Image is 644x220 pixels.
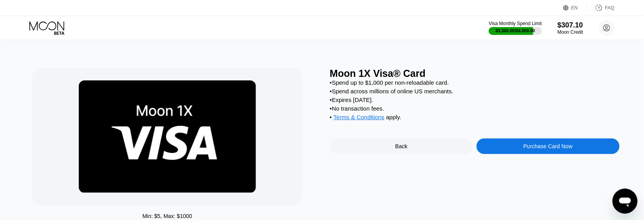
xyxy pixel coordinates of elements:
div: • Expires [DATE]. [330,96,620,103]
div: • No transaction fees. [330,105,620,112]
div: Back [395,143,408,149]
div: Moon 1X Visa® Card [330,68,620,79]
div: • Spend up to $1,000 per non-reloadable card. [330,79,620,86]
div: EN [571,5,578,11]
div: Moon Credit [558,29,583,35]
div: Terms & Conditions [334,114,385,122]
div: • apply . [330,114,620,122]
div: FAQ [587,4,615,12]
div: Min: $ 5 , Max: $ 1000 [142,213,192,219]
div: Back [330,138,473,154]
div: • Spend across millions of online US merchants. [330,88,620,95]
div: $307.10Moon Credit [558,21,583,35]
span: Terms & Conditions [334,114,385,120]
div: Visa Monthly Spend Limit$3,360.00/$4,000.00 [489,21,542,35]
div: EN [563,4,587,12]
div: FAQ [605,5,615,11]
div: $307.10 [558,21,583,29]
div: Purchase Card Now [524,143,573,149]
div: $3,360.00 / $4,000.00 [496,28,535,33]
div: Visa Monthly Spend Limit [489,21,542,26]
div: Purchase Card Now [477,138,620,154]
iframe: Button to launch messaging window [613,189,638,214]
